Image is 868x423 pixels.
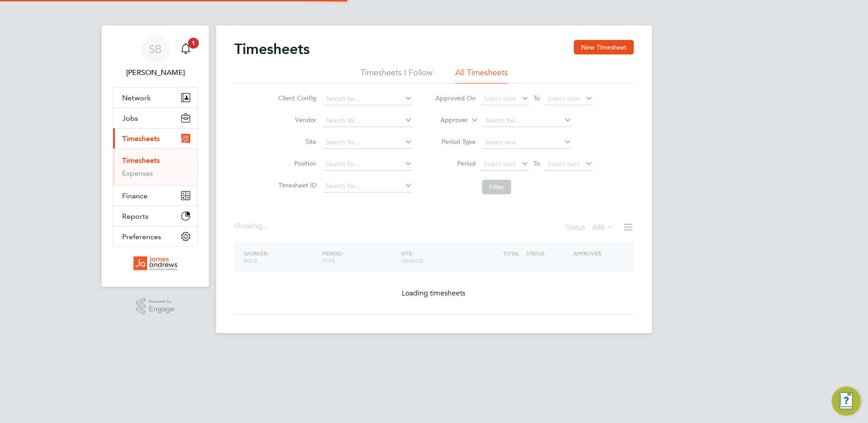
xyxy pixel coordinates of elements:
nav: Main navigation [102,25,209,287]
span: Preferences [122,232,161,241]
input: Search for... [323,93,412,105]
span: Network [122,93,151,102]
button: Finance [113,186,197,206]
span: Select date [483,94,516,103]
a: Timesheets [122,156,160,165]
button: Filter [482,180,511,194]
div: Showing [234,221,270,231]
label: Client Config [276,94,316,102]
label: Approved On [435,94,476,102]
span: Timesheets [122,134,160,143]
span: To [531,92,542,104]
span: ... [262,221,268,231]
span: Powered by [149,298,174,305]
button: Timesheets [113,128,197,148]
li: All Timesheets [455,67,508,84]
a: Expenses [122,169,153,177]
div: Timesheets [113,148,197,185]
a: 1 [177,34,195,64]
span: Stephanie Beer [113,67,198,78]
label: Approver [427,116,468,125]
li: Timesheets I Follow [360,67,433,84]
a: SB[PERSON_NAME] [113,34,198,78]
span: Jobs [122,114,138,123]
div: Status [566,221,616,234]
input: Search for... [323,136,412,149]
span: Select date [483,160,516,168]
span: Select date [547,94,580,103]
img: jarsolutions-logo-retina.png [133,256,178,271]
input: Search for... [323,158,412,171]
span: To [531,157,542,169]
label: Period [435,159,476,167]
label: Period Type [435,138,476,146]
span: Finance [122,192,148,200]
span: 1 [188,38,199,49]
button: Jobs [113,108,197,128]
input: Search for... [482,114,572,127]
label: Site [276,138,316,146]
span: Engage [149,305,174,313]
button: New Timesheet [574,40,634,54]
label: Timesheet ID [276,181,316,189]
label: Vendor [276,116,316,124]
span: 0 [601,223,605,232]
button: Preferences [113,226,197,246]
a: Powered byEngage [136,298,175,315]
input: Search for... [323,114,412,127]
a: Go to home page [113,256,198,271]
span: SB [149,43,162,55]
button: Engage Resource Center [832,387,861,416]
label: All [592,223,614,232]
label: Position [276,159,316,167]
input: Select one [482,136,572,149]
input: Search for... [323,180,412,192]
button: Network [113,88,197,108]
span: Select date [547,160,580,168]
span: Reports [122,212,148,221]
button: Reports [113,206,197,226]
h2: Timesheets [234,40,310,58]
